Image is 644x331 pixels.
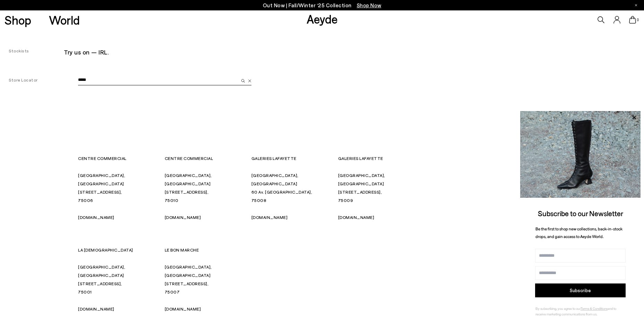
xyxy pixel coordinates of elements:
button: Subscribe [535,283,626,297]
img: 2a6287a1333c9a56320fd6e7b3c4a9a9.jpg [520,111,641,198]
a: Terms & Conditions [581,306,608,311]
p: [GEOGRAPHIC_DATA], [GEOGRAPHIC_DATA] [STREET_ADDRESS], 75006 [78,171,156,204]
p: GALERIES LAFAYETTE [251,154,329,162]
p: Out Now | Fall/Winter ‘25 Collection [263,1,381,10]
p: CENTRE COMMERCIAL [78,154,156,162]
span: 0 [636,18,639,22]
a: [DOMAIN_NAME] [251,215,288,220]
a: [DOMAIN_NAME] [338,215,375,220]
img: close.svg [248,79,251,83]
a: [DOMAIN_NAME] [78,306,114,311]
img: search.svg [241,79,245,83]
p: CENTRE COMMERCIAL [165,154,242,162]
a: [DOMAIN_NAME] [165,306,201,311]
a: Aeyde [307,11,338,26]
span: Be the first to shop new collections, back-in-stock drops, and gain access to Aeyde World. [535,226,622,239]
a: Shop [5,14,31,26]
p: LE BON MARCHE [165,246,242,254]
p: GALERIES LAFAYETTE [338,154,416,162]
span: Subscribe to our Newsletter [538,209,623,218]
p: [GEOGRAPHIC_DATA], [GEOGRAPHIC_DATA] [STREET_ADDRESS], 75009 [338,171,416,204]
a: World [49,14,80,26]
p: LA [DEMOGRAPHIC_DATA] [78,246,156,254]
div: Try us on — IRL. [64,46,411,58]
p: [GEOGRAPHIC_DATA], [GEOGRAPHIC_DATA] [STREET_ADDRESS], 75001 [78,263,156,296]
span: By subscribing, you agree to our [535,306,581,311]
a: 0 [629,16,636,24]
a: [DOMAIN_NAME] [165,215,201,220]
a: [DOMAIN_NAME] [78,215,114,220]
p: [GEOGRAPHIC_DATA], [GEOGRAPHIC_DATA] 60 Av. [GEOGRAPHIC_DATA], 75008 [251,171,329,204]
p: [GEOGRAPHIC_DATA], [GEOGRAPHIC_DATA] [STREET_ADDRESS], 75010 [165,171,242,204]
p: [GEOGRAPHIC_DATA], [GEOGRAPHIC_DATA] [STREET_ADDRESS], 75007 [165,263,242,296]
span: Navigate to /collections/new-in [357,2,381,8]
